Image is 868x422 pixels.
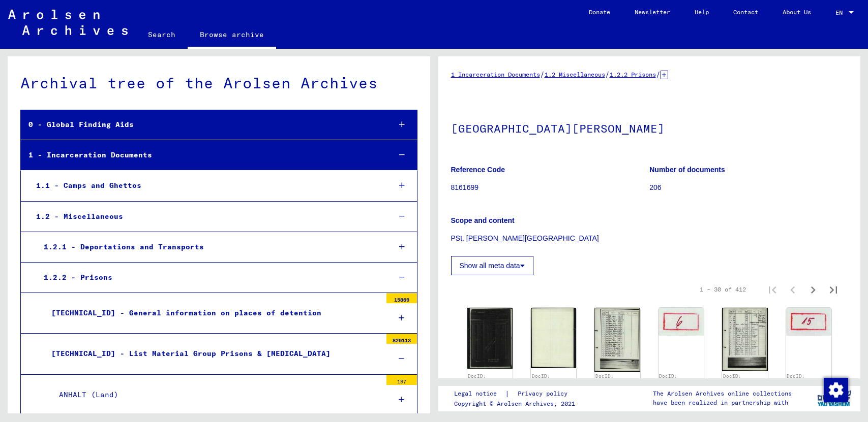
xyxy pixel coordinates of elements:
p: 8161699 [451,182,649,193]
img: 001.jpg [594,308,640,372]
button: Previous page [783,279,803,300]
a: DocID: 11270226 [723,373,747,386]
a: 1.2.2 Prisons [610,71,656,78]
div: | [454,388,580,399]
div: 1.2 - Miscellaneous [28,207,382,226]
a: DocID: 11270217 [659,373,683,386]
a: DocID: 11270208 [468,373,492,386]
div: 1.2.2 - Prisons [36,268,382,287]
img: Arolsen_neg.svg [8,10,128,35]
button: Next page [803,279,823,300]
b: Number of documents [649,166,725,174]
div: 1.1 - Camps and Ghettos [28,176,382,196]
p: Copyright © Arolsen Archives, 2021 [454,399,580,408]
div: 1 - Incarceration Documents [21,145,382,165]
img: 002.jpg [786,308,831,336]
b: Reference Code [451,166,505,174]
button: First page [762,279,783,300]
img: yv_logo.png [815,385,853,411]
p: have been realized in partnership with [653,398,792,407]
div: [TECHNICAL_ID] - General information on places of detention [44,303,381,323]
div: [TECHNICAL_ID] - List Material Group Prisons & [MEDICAL_DATA] [44,344,381,364]
div: ANHALT (Land) [51,385,381,405]
p: 206 [649,182,848,193]
div: 0 - Global Finding Aids [21,115,382,135]
h1: [GEOGRAPHIC_DATA][PERSON_NAME] [451,105,848,150]
a: Legal notice [454,388,505,399]
a: 1 Incarceration Documents [451,71,540,78]
a: Search [136,22,188,47]
div: 15869 [386,293,417,303]
div: 1.2.1 - Deportations and Transports [36,237,382,257]
span: EN [835,9,847,16]
img: 001.jpg [722,308,767,371]
div: 197 [386,375,417,385]
div: 1 – 30 of 412 [700,285,746,294]
span: / [540,70,545,79]
p: PSt. [PERSON_NAME][GEOGRAPHIC_DATA] [451,233,848,244]
a: DocID: 11270226 [787,373,811,386]
a: DocID: 11270217 [595,373,620,386]
a: Browse archive [188,22,276,49]
a: 1.2 Miscellaneous [545,71,605,78]
div: Archival tree of the Arolsen Archives [20,72,417,94]
button: Show all meta data [451,256,533,275]
img: Change consent [824,378,848,402]
img: 001.jpg [467,308,513,369]
img: 002.jpg [659,308,704,336]
p: The Arolsen Archives online collections [653,389,792,398]
button: Last page [823,279,844,300]
div: 820113 [386,334,417,344]
span: / [605,70,610,79]
a: DocID: 11270208 [532,373,556,386]
b: Scope and content [451,216,515,224]
a: Privacy policy [510,388,580,399]
img: 002.jpg [531,308,576,369]
div: Change consent [823,377,848,402]
span: / [656,70,661,79]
